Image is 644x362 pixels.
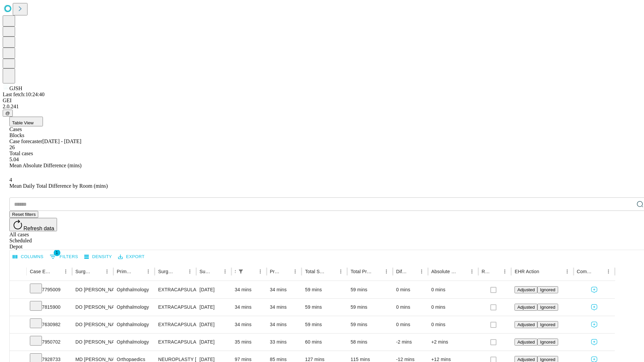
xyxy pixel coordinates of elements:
button: Ignored [537,321,558,328]
div: [DATE] [200,281,228,298]
button: Menu [290,267,300,276]
div: 34 mins [270,316,299,333]
div: Ophthalmology [117,334,151,351]
div: Surgery Date [200,269,210,274]
div: Resolved in EHR [482,269,490,274]
button: Adjusted [515,304,537,311]
div: 34 mins [270,299,299,316]
button: Expand [13,284,23,296]
span: Ignored [540,322,555,327]
button: Menu [336,267,345,276]
div: 0 mins [431,281,475,298]
button: Reset filters [9,211,38,218]
span: Mean Daily Total Difference by Room (mins) [9,183,108,189]
button: Sort [408,267,417,276]
div: Total Predicted Duration [351,269,372,274]
button: Expand [13,337,23,348]
button: Sort [93,267,102,276]
span: Reset filters [12,212,36,217]
button: @ [3,110,13,117]
div: 33 mins [270,334,299,351]
button: Sort [246,267,256,276]
div: 59 mins [351,316,389,333]
div: 34 mins [235,299,263,316]
div: Ophthalmology [117,281,151,298]
div: 34 mins [235,316,263,333]
span: Ignored [540,357,555,362]
div: 2.0.241 [3,104,641,110]
button: Refresh data [9,218,57,231]
button: Sort [327,267,336,276]
span: Last fetch: 10:24:40 [3,92,45,97]
div: -2 mins [396,334,425,351]
button: Sort [594,267,604,276]
div: Total Scheduled Duration [305,269,326,274]
button: Menu [144,267,153,276]
div: 0 mins [396,299,425,316]
div: 0 mins [396,281,425,298]
button: Show filters [236,267,246,276]
div: DO [PERSON_NAME] [75,281,110,298]
div: EXTRACAPSULAR CATARACT REMOVAL WITH [MEDICAL_DATA] [158,316,193,333]
div: Absolute Difference [431,269,457,274]
div: 34 mins [270,281,299,298]
button: Sort [52,267,61,276]
button: Adjusted [515,286,537,293]
button: Export [116,252,146,262]
button: Expand [13,302,23,313]
div: 7950702 [30,334,69,351]
div: EXTRACAPSULAR CATARACT REMOVAL WITH [MEDICAL_DATA] [158,299,193,316]
span: 26 [9,144,15,150]
button: Sort [540,267,549,276]
button: Sort [211,267,220,276]
div: 59 mins [351,281,389,298]
button: Menu [562,267,572,276]
button: Sort [372,267,382,276]
button: Ignored [537,339,558,346]
div: 35 mins [235,334,263,351]
div: 59 mins [305,316,344,333]
span: Ignored [540,287,555,292]
div: EXTRACAPSULAR CATARACT REMOVAL WITH [MEDICAL_DATA] [158,281,193,298]
button: Show filters [48,251,80,262]
div: 0 mins [431,316,475,333]
span: 5.04 [9,157,19,162]
span: Ignored [540,340,555,345]
span: Ignored [540,305,555,310]
button: Table View [9,117,43,126]
span: GJSH [9,85,22,91]
button: Menu [500,267,509,276]
button: Menu [467,267,477,276]
button: Menu [220,267,230,276]
div: 59 mins [305,299,344,316]
span: Mean Absolute Difference (mins) [9,163,82,168]
button: Sort [134,267,144,276]
span: 4 [9,177,12,183]
div: DO [PERSON_NAME] [75,334,110,351]
button: Menu [256,267,265,276]
button: Select columns [11,252,45,262]
button: Adjusted [515,321,537,328]
button: Adjusted [515,339,537,346]
button: Ignored [537,286,558,293]
div: +2 mins [431,334,475,351]
div: Case Epic Id [30,269,51,274]
div: 59 mins [351,299,389,316]
button: Menu [417,267,426,276]
div: 0 mins [396,316,425,333]
div: 7795009 [30,281,69,298]
div: Ophthalmology [117,299,151,316]
div: Surgeon Name [75,269,92,274]
span: @ [5,111,10,116]
div: DO [PERSON_NAME] [75,316,110,333]
div: EHR Action [515,269,539,274]
span: Total cases [9,150,33,156]
span: Table View [12,120,34,125]
div: 7630982 [30,316,69,333]
div: [DATE] [200,316,228,333]
div: Surgery Name [158,269,175,274]
div: 60 mins [305,334,344,351]
div: Ophthalmology [117,316,151,333]
span: Adjusted [517,287,535,292]
button: Menu [185,267,195,276]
